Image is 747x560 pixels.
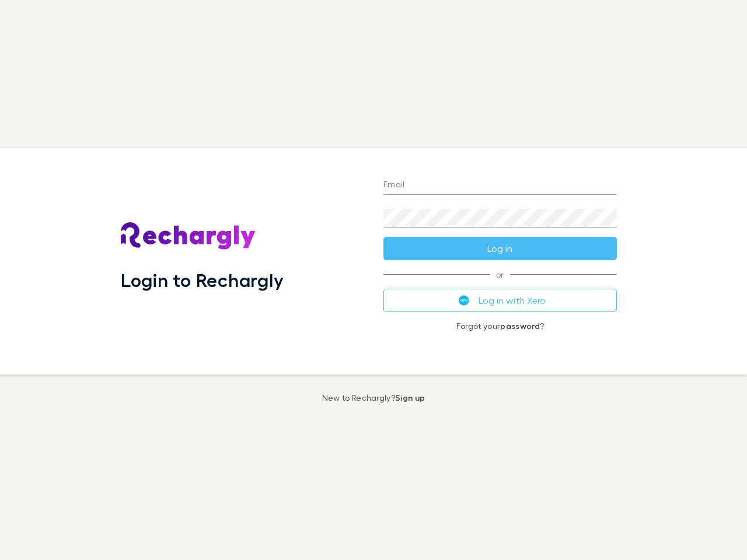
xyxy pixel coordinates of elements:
p: New to Rechargly? [322,393,425,402]
h1: Login to Rechargly [121,269,284,291]
button: Log in with Xero [383,289,617,312]
span: or [383,274,617,275]
button: Log in [383,237,617,260]
a: password [500,321,540,331]
p: Forgot your ? [383,321,617,331]
img: Xero's logo [459,295,469,306]
img: Rechargly's Logo [121,222,256,250]
a: Sign up [395,393,425,402]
